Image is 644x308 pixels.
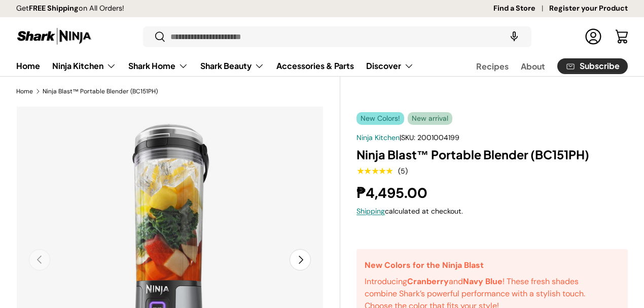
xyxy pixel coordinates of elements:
a: About [521,56,545,76]
nav: Secondary [452,56,628,76]
a: Ninja Kitchen [52,56,116,76]
div: 5.0 out of 5.0 stars [356,166,392,176]
a: Home [16,88,33,94]
summary: Shark Home [122,56,194,76]
strong: New Colors for the Ninja Blast [365,260,484,270]
div: calculated at checkout. [356,206,628,217]
span: SKU: [401,133,415,142]
strong: Navy Blue [463,276,503,287]
a: Subscribe [557,58,628,74]
summary: Discover [360,56,420,76]
span: New arrival [408,112,452,125]
a: Home [16,56,40,76]
a: Ninja Blast™ Portable Blender (BC151PH) [43,88,158,94]
a: Shark Home [128,56,188,76]
strong: ₱4,495.00 [356,184,430,202]
a: Accessories & Parts [276,56,354,76]
a: Register your Product [549,3,628,14]
nav: Primary [16,56,414,76]
div: (5) [398,167,408,175]
a: Shark Beauty [200,56,264,76]
span: 2001004199 [417,133,459,142]
a: Find a Store [493,3,549,14]
a: Shipping [356,207,385,216]
strong: Cranberry [407,276,449,287]
strong: FREE Shipping [29,4,79,13]
img: Shark Ninja Philippines [16,26,92,46]
summary: Ninja Kitchen [46,56,122,76]
summary: Shark Beauty [194,56,270,76]
speech-search-button: Search by voice [498,25,530,48]
span: ★★★★★ [356,166,392,176]
a: Discover [366,56,414,76]
nav: Breadcrumbs [16,87,340,96]
span: New Colors! [356,112,404,125]
a: Ninja Kitchen [356,133,400,142]
h1: Ninja Blast™ Portable Blender (BC151PH) [356,147,628,162]
a: Recipes [476,56,509,76]
p: Get on All Orders! [16,3,124,14]
span: | [400,133,459,142]
span: Subscribe [580,62,620,70]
